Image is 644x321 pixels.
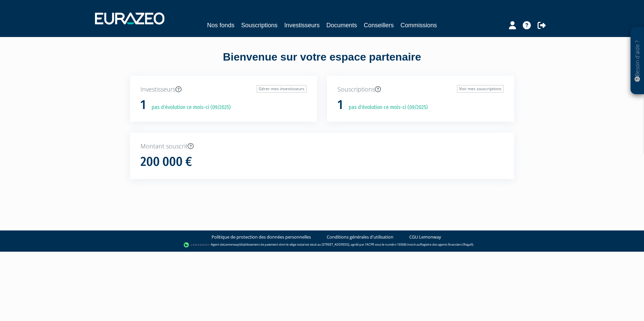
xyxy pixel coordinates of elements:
[184,242,210,248] img: logo-lemonway.png
[95,12,164,25] img: 1732889491-logotype_eurazeo_blanc_rvb.png
[400,21,437,30] a: Commissions
[337,98,343,112] h1: 1
[420,242,473,247] a: Registre des agents financiers (Regafi)
[364,21,394,30] a: Conseillers
[140,142,504,151] p: Montant souscrit
[409,234,441,240] a: CGU Lemonway
[207,21,234,30] a: Nos fonds
[326,21,357,30] a: Documents
[634,31,641,91] p: Besoin d'aide ?
[224,242,239,247] a: Lemonway
[140,85,307,94] p: Investisseurs
[337,85,504,94] p: Souscriptions
[140,155,192,169] h1: 200 000 €
[147,104,231,111] p: pas d'évolution ce mois-ci (09/2025)
[241,21,278,30] a: Souscriptions
[125,49,519,76] div: Bienvenue sur votre espace partenaire
[212,234,311,240] a: Politique de protection des données personnelles
[7,242,637,248] div: - Agent de (établissement de paiement dont le siège social est situé au [STREET_ADDRESS], agréé p...
[327,234,393,240] a: Conditions générales d'utilisation
[257,85,307,93] a: Gérer mes investisseurs
[140,98,146,112] h1: 1
[284,21,320,30] a: Investisseurs
[344,104,428,111] p: pas d'évolution ce mois-ci (09/2025)
[457,85,504,93] a: Voir mes souscriptions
